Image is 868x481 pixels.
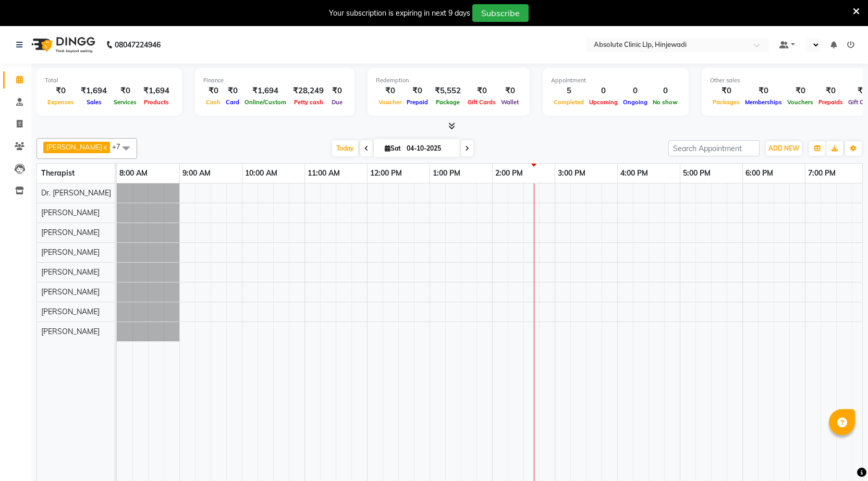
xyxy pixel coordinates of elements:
[223,85,242,97] div: ₹0
[376,85,404,97] div: ₹0
[242,85,289,97] div: ₹1,694
[41,287,100,297] span: [PERSON_NAME]
[112,142,128,151] span: +7
[376,98,404,106] span: Voucher
[41,267,100,277] span: [PERSON_NAME]
[493,166,525,181] a: 2:00 PM
[46,143,102,151] span: [PERSON_NAME]
[305,166,343,181] a: 11:00 AM
[139,85,174,97] div: ₹1,694
[766,141,802,156] button: ADD NEW
[329,8,470,19] div: Your subscription is expiring in next 9 days
[404,98,431,106] span: Prepaid
[45,76,174,85] div: Total
[41,208,100,217] span: [PERSON_NAME]
[329,98,345,106] span: Due
[620,85,650,97] div: 0
[498,85,521,97] div: ₹0
[203,85,223,97] div: ₹0
[433,98,462,106] span: Package
[551,85,586,97] div: 5
[242,166,280,181] a: 10:00 AM
[223,98,242,106] span: Card
[77,85,111,97] div: ₹1,694
[498,98,521,106] span: Wallet
[816,98,846,106] span: Prepaids
[111,85,139,97] div: ₹0
[586,85,620,97] div: 0
[291,98,326,106] span: Petty cash
[41,307,100,316] span: [PERSON_NAME]
[805,166,838,181] a: 7:00 PM
[332,140,358,156] span: Today
[465,98,498,106] span: Gift Cards
[650,98,680,106] span: No show
[404,141,456,156] input: 2025-10-04
[668,140,760,156] input: Search Appointment
[586,98,620,106] span: Upcoming
[430,166,463,181] a: 1:00 PM
[376,76,521,85] div: Redemption
[41,327,100,336] span: [PERSON_NAME]
[41,168,75,178] span: Therapist
[785,85,816,97] div: ₹0
[242,98,289,106] span: Online/Custom
[41,228,100,237] span: [PERSON_NAME]
[743,166,776,181] a: 6:00 PM
[555,166,588,181] a: 3:00 PM
[431,85,465,97] div: ₹5,552
[710,98,742,106] span: Packages
[368,166,405,181] a: 12:00 PM
[404,85,431,97] div: ₹0
[45,98,77,106] span: Expenses
[289,85,328,97] div: ₹28,249
[41,248,100,257] span: [PERSON_NAME]
[203,76,346,85] div: Finance
[816,85,846,97] div: ₹0
[111,98,139,106] span: Services
[742,85,785,97] div: ₹0
[328,85,346,97] div: ₹0
[680,166,713,181] a: 5:00 PM
[785,98,816,106] span: Vouchers
[141,98,172,106] span: Products
[551,98,586,106] span: Completed
[620,98,650,106] span: Ongoing
[115,30,161,59] b: 08047224946
[618,166,651,181] a: 4:00 PM
[41,188,111,198] span: Dr. [PERSON_NAME]
[768,144,799,152] span: ADD NEW
[180,166,213,181] a: 9:00 AM
[45,85,77,97] div: ₹0
[102,143,107,151] a: x
[472,4,529,22] button: Subscribe
[650,85,680,97] div: 0
[551,76,680,85] div: Appointment
[84,98,104,106] span: Sales
[465,85,498,97] div: ₹0
[117,166,150,181] a: 8:00 AM
[742,98,785,106] span: Memberships
[710,85,742,97] div: ₹0
[382,144,404,152] span: Sat
[203,98,223,106] span: Cash
[27,30,98,59] img: logo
